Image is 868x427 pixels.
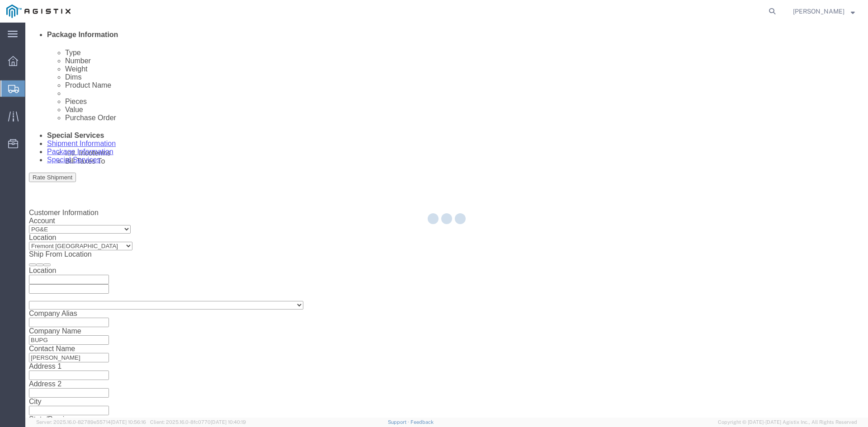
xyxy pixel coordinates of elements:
span: [DATE] 10:56:16 [111,419,146,425]
span: [DATE] 10:40:19 [211,419,246,425]
span: Client: 2025.16.0-8fc0770 [150,419,246,425]
span: Copyright © [DATE]-[DATE] Agistix Inc., All Rights Reserved [718,418,857,426]
span: Server: 2025.16.0-82789e55714 [36,419,146,425]
a: Support [388,419,410,425]
span: Chris Catarino [793,6,844,16]
button: [PERSON_NAME] [793,6,855,17]
a: Feedback [410,419,434,425]
img: logo [6,5,71,18]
